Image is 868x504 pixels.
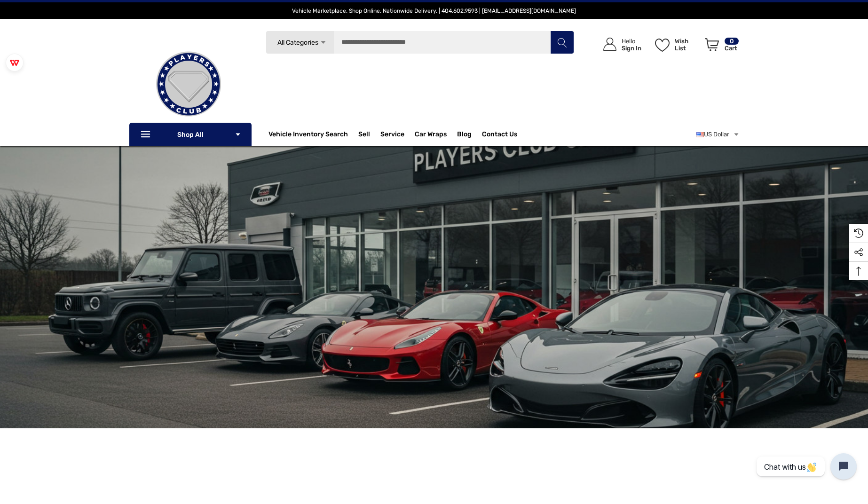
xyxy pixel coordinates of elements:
svg: Recently Viewed [854,228,863,238]
svg: Icon Arrow Down [320,39,327,46]
a: Contact Us [482,130,517,141]
svg: Icon User Account [603,38,616,51]
p: Hello [622,38,641,45]
a: Cart with 0 items [701,28,740,65]
img: Players Club | Cars For Sale [142,37,236,131]
a: Service [380,130,404,141]
p: Shop All [129,123,252,146]
span: All Categories [277,39,318,47]
svg: Social Media [854,248,863,257]
a: Sign in [592,28,646,61]
a: Sell [358,125,380,144]
a: USD [696,125,740,144]
button: Search [550,31,574,54]
span: Vehicle Marketplace. Shop Online. Nationwide Delivery. | 404.602.9593 | [EMAIL_ADDRESS][DOMAIN_NAME] [292,8,576,14]
span: Car Wraps [415,130,447,141]
a: Wish List Wish List [651,28,701,61]
p: 0 [725,38,739,45]
p: Wish List [675,38,700,52]
svg: Wish List [655,39,670,52]
a: Blog [457,130,472,141]
p: Sign In [622,45,641,52]
a: Car Wraps [415,125,457,144]
svg: Top [849,267,868,276]
span: Sell [358,130,370,141]
svg: Icon Line [140,129,154,140]
a: Vehicle Inventory Search [268,130,348,141]
svg: Icon Arrow Down [235,131,241,138]
svg: Review Your Cart [705,38,719,51]
p: Cart [725,45,739,52]
a: All Categories Icon Arrow Down Icon Arrow Up [266,31,334,54]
